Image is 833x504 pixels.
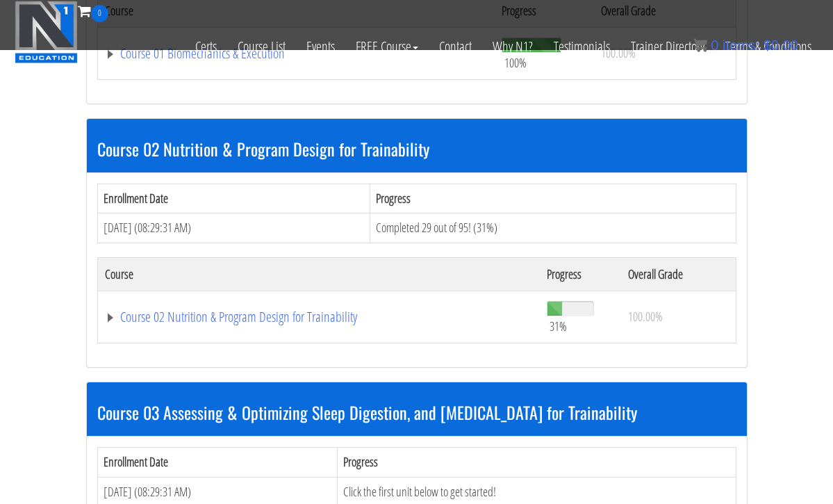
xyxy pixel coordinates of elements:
th: Progress [370,184,736,213]
a: Course 02 Nutrition & Program Design for Trainability [105,310,534,324]
img: n1-education [15,1,78,63]
a: Course List [227,22,296,71]
a: Certs [185,22,227,71]
a: FREE Course [345,22,429,71]
th: Progress [540,257,620,291]
a: Contact [429,22,482,71]
th: Enrollment Date [97,447,338,477]
th: Enrollment Date [97,184,370,213]
a: Events [296,22,345,71]
span: 0 [711,38,718,53]
td: 100.00% [621,291,736,343]
span: 0 [91,5,108,22]
a: Why N1? [482,22,543,71]
h3: Course 03 Assessing & Optimizing Sleep Digestion, and [MEDICAL_DATA] for Trainability [97,403,736,421]
bdi: 0.00 [764,38,798,53]
a: 0 [78,1,108,20]
span: items: [723,38,759,53]
img: icon11.png [693,38,707,52]
a: 0 items: $0.00 [693,38,798,53]
span: 31% [550,318,567,334]
td: [DATE] (08:29:31 AM) [97,213,370,243]
td: Completed 29 out of 95! (31%) [370,213,736,243]
th: Overall Grade [621,257,736,291]
th: Course [97,257,540,291]
a: Terms & Conditions [715,22,822,71]
h3: Course 02 Nutrition & Program Design for Trainability [97,140,736,158]
a: Trainer Directory [620,22,715,71]
span: $ [764,38,771,53]
a: Testimonials [543,22,620,71]
th: Progress [338,447,736,477]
